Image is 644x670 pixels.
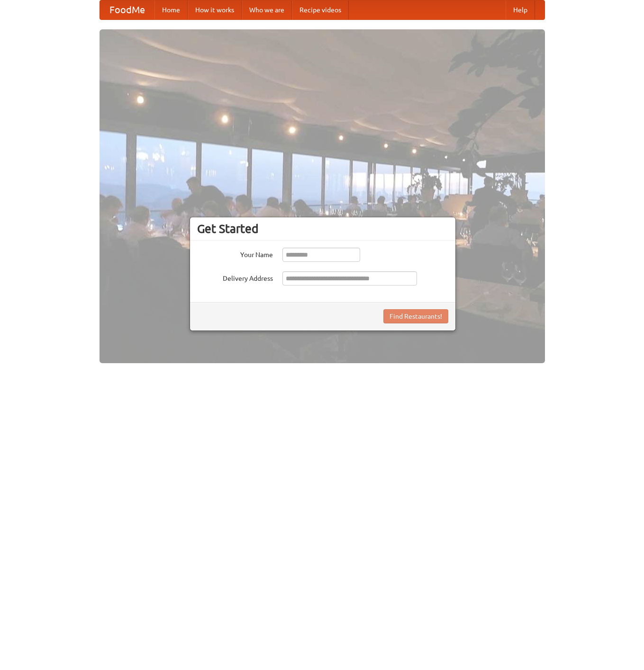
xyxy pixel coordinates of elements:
[383,309,448,323] button: Find Restaurants!
[506,0,535,19] a: Help
[242,0,292,19] a: Who we are
[197,271,273,283] label: Delivery Address
[188,0,242,19] a: How it works
[292,0,349,19] a: Recipe videos
[154,0,188,19] a: Home
[100,0,154,19] a: FoodMe
[197,248,273,259] label: Your Name
[197,222,448,236] h3: Get Started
